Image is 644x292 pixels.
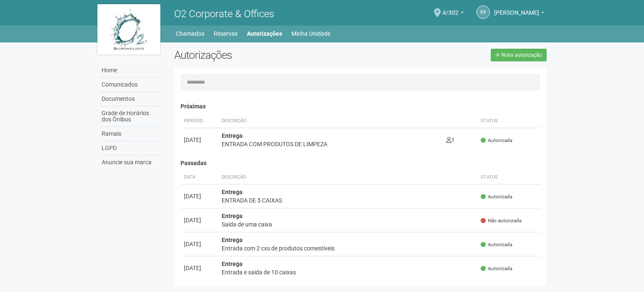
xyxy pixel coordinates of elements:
[181,114,218,128] th: Período
[501,52,542,58] span: Nova autorização
[222,140,440,148] div: ENTRADA COM PRODUTOS DE LIMPEZA
[481,217,521,224] span: Não autorizada
[99,106,162,127] a: Grade de Horários dos Ônibus
[184,240,215,248] div: [DATE]
[174,8,274,20] span: O2 Corporate & Offices
[494,11,545,17] a: [PERSON_NAME]
[218,114,443,128] th: Descrição
[476,5,490,19] a: PF
[181,171,218,184] th: Data
[99,141,162,155] a: LGPD
[491,49,547,61] a: Nova autorização
[222,196,474,205] div: ENTRADA DE 5 CAIXAS
[481,137,512,144] span: Autorizada
[222,268,474,276] div: Entrada e saida de 10 caixas
[222,237,243,243] strong: Entrega
[218,171,477,184] th: Descrição
[214,28,238,39] a: Reservas
[222,260,243,267] strong: Entrega
[184,192,215,200] div: [DATE]
[442,1,458,16] span: 4/302
[99,78,162,92] a: Comunicados
[222,213,243,219] strong: Entrega
[99,155,162,169] a: Anuncie sua marca
[97,4,160,55] img: logo.jpg
[442,11,464,17] a: 4/302
[481,265,512,272] span: Autorizada
[184,264,215,272] div: [DATE]
[184,136,215,144] div: [DATE]
[477,171,540,184] th: Status
[222,189,243,195] strong: Entrega
[222,220,474,229] div: Saida de uma caixa
[176,28,204,39] a: Chamados
[181,160,540,166] h4: Passadas
[494,1,539,16] span: PRISCILLA FREITAS
[481,193,512,200] span: Autorizada
[222,132,243,139] strong: Entrega
[99,63,162,78] a: Home
[247,28,282,39] a: Autorizações
[222,244,474,253] div: Entrada com 2 cxs de produtos comestíveis
[477,114,540,128] th: Status
[99,127,162,141] a: Ramais
[184,216,215,224] div: [DATE]
[446,137,455,143] span: 1
[174,49,354,61] h2: Autorizações
[481,241,512,248] span: Autorizada
[99,92,162,106] a: Documentos
[181,103,540,110] h4: Próximas
[291,28,330,39] a: Minha Unidade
